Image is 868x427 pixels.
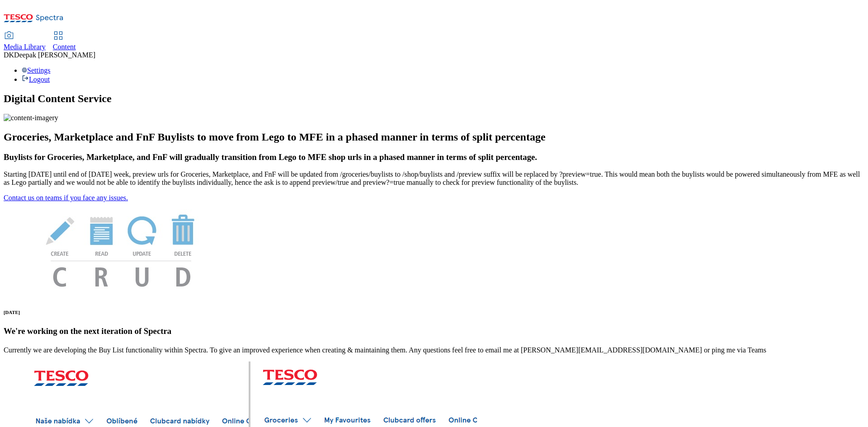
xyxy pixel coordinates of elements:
[4,194,128,202] a: Contact us on teams if you face any issues.
[4,43,46,51] span: Media Library
[4,131,864,143] h2: Groceries, Marketplace and FnF Buylists to move from Lego to MFE in a phased manner in terms of s...
[4,170,864,187] p: Starting [DATE] until end of [DATE] week, preview urls for Groceries, Marketplace, and FnF will b...
[4,310,864,315] h6: [DATE]
[22,75,50,83] a: Logout
[4,32,46,51] a: Media Library
[4,346,864,354] p: Currently we are developing the Buy List functionality within Spectra. To give an improved experi...
[4,114,58,122] img: content-imagery
[4,152,864,162] h3: Buylists for Groceries, Marketplace, and FnF will gradually transition from Lego to MFE shop urls...
[22,66,51,74] a: Settings
[53,32,76,51] a: Content
[4,326,864,336] h3: We're working on the next iteration of Spectra
[4,51,14,59] span: DK
[53,43,76,51] span: Content
[14,51,95,59] span: Deepak [PERSON_NAME]
[4,93,864,105] h1: Digital Content Service
[4,202,239,296] img: News Image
